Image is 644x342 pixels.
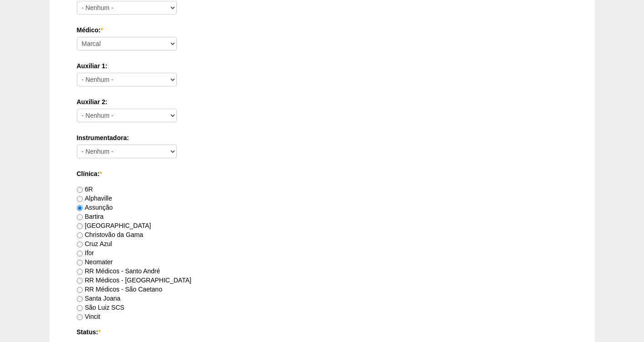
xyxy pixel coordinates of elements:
label: Alphaville [77,195,112,202]
input: São Luiz SCS [77,305,83,311]
label: Assunção [77,204,113,211]
span: Este campo é obrigatório. [98,328,100,336]
input: Ifor [77,251,83,256]
label: São Luiz SCS [77,304,125,311]
label: Clínica: [77,169,568,178]
label: RR Médicos - São Caetano [77,286,162,293]
label: Auxiliar 1: [77,61,568,70]
label: [GEOGRAPHIC_DATA] [77,222,151,229]
input: RR Médicos - São Caetano [77,287,83,293]
label: Instrumentadora: [77,133,568,142]
label: Bartira [77,213,104,220]
input: Vincit [77,314,83,320]
label: Christovão da Gama [77,231,143,238]
label: RR Médicos - Santo André [77,267,160,275]
label: Neomater [77,258,113,266]
input: RR Médicos - Santo André [77,269,83,275]
input: Cruz Azul [77,241,83,247]
input: Assunção [77,205,83,211]
input: RR Médicos - [GEOGRAPHIC_DATA] [77,278,83,284]
input: 6R [77,187,83,193]
input: Santa Joana [77,296,83,302]
label: Cruz Azul [77,240,112,247]
input: Alphaville [77,196,83,202]
input: Christovão da Gama [77,232,83,238]
span: Este campo é obrigatório. [100,26,103,34]
label: Auxiliar 2: [77,97,568,106]
input: Bartira [77,214,83,220]
label: Santa Joana [77,295,121,302]
label: Médico: [77,25,568,35]
span: Este campo é obrigatório. [100,170,102,177]
input: Neomater [77,260,83,266]
label: Vincit [77,313,100,320]
label: Status: [77,327,568,337]
label: 6R [77,186,93,193]
label: Ifor [77,249,94,256]
label: RR Médicos - [GEOGRAPHIC_DATA] [77,277,191,284]
input: [GEOGRAPHIC_DATA] [77,223,83,229]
